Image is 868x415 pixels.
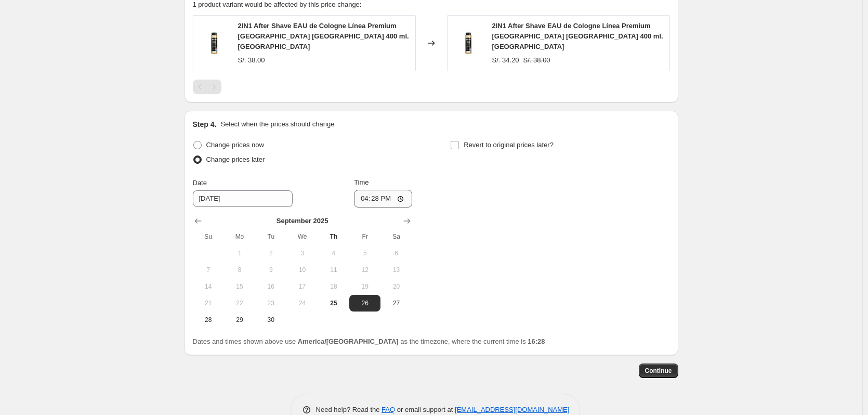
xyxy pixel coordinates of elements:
[259,266,282,274] span: 9
[193,1,362,8] span: 1 product variant would be affected by this price change:
[193,262,224,278] button: Sunday September 7 2025
[193,190,293,207] input: 9/25/2025
[382,406,395,413] a: FAQ
[349,278,380,295] button: Friday September 19 2025
[291,249,313,257] span: 3
[380,228,412,245] th: Saturday
[255,312,286,328] button: Tuesday September 30 2025
[380,245,412,262] button: Saturday September 6 2025
[528,338,545,345] b: 16:28
[228,299,251,307] span: 22
[400,214,414,228] button: Show next month, October 2025
[353,249,376,257] span: 5
[349,245,380,262] button: Friday September 5 2025
[316,406,382,413] span: Need help? Read the
[224,295,255,312] button: Monday September 22 2025
[228,266,251,274] span: 8
[322,266,345,274] span: 11
[385,232,407,241] span: Sa
[453,28,484,59] img: 2IN1AFTERSHAVEEAUDECOLOGNELINEAPREMIUMBARBERIADOMINICANMERENGUE400ML_OSSION_SKU114734_IMAG1_80x.jpg
[255,262,286,278] button: Tuesday September 9 2025
[395,406,455,413] span: or email support at
[291,266,313,274] span: 10
[228,282,251,291] span: 15
[259,282,282,291] span: 16
[291,299,313,307] span: 24
[322,232,345,241] span: Th
[645,367,672,375] span: Continue
[353,299,376,307] span: 26
[224,312,255,328] button: Monday September 29 2025
[228,232,251,241] span: Mo
[318,262,349,278] button: Thursday September 11 2025
[255,245,286,262] button: Tuesday September 2 2025
[255,278,286,295] button: Tuesday September 16 2025
[380,278,412,295] button: Saturday September 20 2025
[318,245,349,262] button: Thursday September 4 2025
[298,338,399,345] b: America/[GEOGRAPHIC_DATA]
[455,406,569,413] a: [EMAIL_ADDRESS][DOMAIN_NAME]
[259,249,282,257] span: 2
[464,141,554,149] span: Revert to original prices later?
[228,249,251,257] span: 1
[318,295,349,312] button: Today Thursday September 25 2025
[523,55,550,66] strike: S/. 38.00
[318,228,349,245] th: Thursday
[322,282,345,291] span: 18
[286,228,318,245] th: Wednesday
[259,316,282,324] span: 30
[228,316,251,324] span: 29
[197,299,220,307] span: 21
[259,232,282,241] span: Tu
[199,28,230,59] img: 2IN1AFTERSHAVEEAUDECOLOGNELINEAPREMIUMBARBERIADOMINICANMERENGUE400ML_OSSION_SKU114734_IMAG1_80x.jpg
[385,282,407,291] span: 20
[206,141,264,149] span: Change prices now
[492,22,663,50] span: 2IN1 After Shave EAU de Cologne Línea Premium [GEOGRAPHIC_DATA] [GEOGRAPHIC_DATA] 400 ml. [GEOGRA...
[193,228,224,245] th: Sunday
[197,316,220,324] span: 28
[193,80,221,94] nav: Pagination
[191,214,205,228] button: Show previous month, August 2025
[291,232,313,241] span: We
[322,299,345,307] span: 25
[349,295,380,312] button: Friday September 26 2025
[193,278,224,295] button: Sunday September 14 2025
[193,338,545,345] span: Dates and times shown above use as the timezone, where the current time is
[193,119,217,129] h2: Step 4.
[639,364,678,378] button: Continue
[224,228,255,245] th: Monday
[193,312,224,328] button: Sunday September 28 2025
[353,232,376,241] span: Fr
[353,266,376,274] span: 12
[197,232,220,241] span: Su
[255,295,286,312] button: Tuesday September 23 2025
[286,295,318,312] button: Wednesday September 24 2025
[259,299,282,307] span: 23
[380,295,412,312] button: Saturday September 27 2025
[224,278,255,295] button: Monday September 15 2025
[224,245,255,262] button: Monday September 1 2025
[238,22,409,50] span: 2IN1 After Shave EAU de Cologne Línea Premium [GEOGRAPHIC_DATA] [GEOGRAPHIC_DATA] 400 ml. [GEOGRA...
[380,262,412,278] button: Saturday September 13 2025
[349,228,380,245] th: Friday
[197,282,220,291] span: 14
[286,262,318,278] button: Wednesday September 10 2025
[286,245,318,262] button: Wednesday September 3 2025
[353,282,376,291] span: 19
[492,55,519,66] div: S/. 34.20
[224,262,255,278] button: Monday September 8 2025
[193,179,207,187] span: Date
[385,299,407,307] span: 27
[206,155,265,163] span: Change prices later
[220,119,334,129] p: Select when the prices should change
[255,228,286,245] th: Tuesday
[318,278,349,295] button: Thursday September 18 2025
[193,295,224,312] button: Sunday September 21 2025
[238,55,265,66] div: S/. 38.00
[322,249,345,257] span: 4
[354,190,412,207] input: 12:00
[385,249,407,257] span: 6
[385,266,407,274] span: 13
[349,262,380,278] button: Friday September 12 2025
[354,178,369,186] span: Time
